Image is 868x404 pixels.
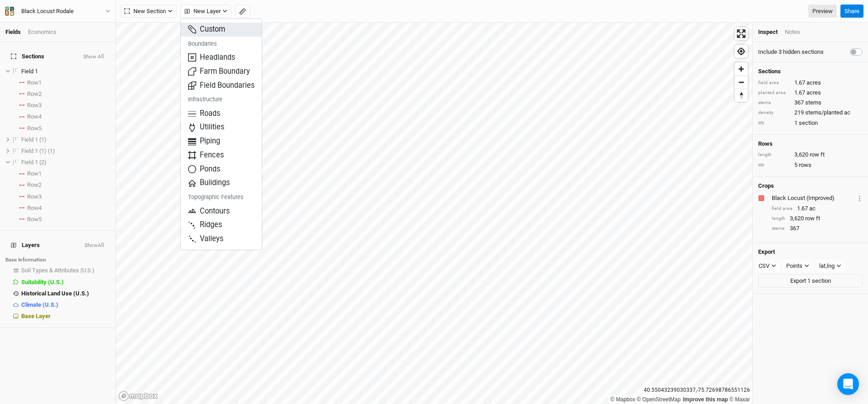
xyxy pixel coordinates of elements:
div: 5 [758,161,863,169]
span: Historical Land Use (U.S.) [21,290,89,297]
button: New Section [120,5,177,18]
span: Zoom in [735,62,748,76]
span: Soil Types & Attributes (U.S.) [21,267,94,274]
h6: Boundaries [177,37,262,51]
span: Buildings [188,178,230,188]
span: Fences [188,150,224,161]
span: Row 1 [27,170,42,177]
div: Inspect [758,28,778,36]
button: Zoom out [735,76,748,89]
button: Crop Usage [857,193,863,203]
button: CSV [755,259,780,273]
button: Show All [83,54,104,60]
div: qty [758,162,790,168]
div: Open Intercom Messenger [837,373,859,395]
div: Field 1 (1) (1) [21,147,110,155]
div: Historical Land Use (U.S.) [21,290,110,297]
span: Row 3 [27,102,42,109]
div: Black Locust (Improved) [772,194,855,202]
span: Piping [188,136,220,147]
span: Layers [11,242,40,249]
span: Field 1 (1) (1) [21,147,55,154]
button: New Layer [180,5,231,18]
h6: Topographic Features [177,190,262,204]
div: length [772,215,785,222]
div: 1.67 [772,204,863,213]
div: Notes [785,28,800,36]
button: Find my location [735,45,748,58]
a: Maxar [729,396,750,403]
a: OpenStreetMap [637,396,681,403]
a: Improve this map [683,396,728,403]
span: acres [807,79,821,87]
span: Utilities [188,122,224,133]
span: Suitability (U.S.) [21,279,64,285]
span: Field 1 (1) [21,136,47,143]
span: Row 2 [27,90,42,98]
button: Export 1 section [758,274,863,288]
div: field area [772,205,793,212]
span: Row 4 [27,113,42,120]
span: Row 5 [27,125,42,132]
span: Reset bearing to north [735,89,748,102]
span: Ridges [188,220,222,230]
div: length [758,152,790,158]
span: rows [799,161,811,169]
a: Preview [808,5,837,18]
div: 1.67 [758,79,863,87]
button: Points [782,259,813,273]
span: Field Boundaries [188,81,255,91]
span: section [799,119,818,127]
div: planted area [758,90,790,96]
label: Include 3 hidden sections [758,48,824,56]
a: Fields [5,29,21,35]
span: Custom [188,24,225,35]
span: Headlands [188,52,235,63]
span: New Layer [184,7,221,16]
div: Field 1 (1) [21,136,110,143]
div: Field 1 (2) [21,159,110,166]
h4: Crops [758,182,774,190]
div: field area [758,80,790,86]
div: 1 [758,119,863,127]
button: Shortcut: M [235,5,250,18]
h4: Sections [758,68,863,75]
div: 367 [758,99,863,107]
div: Field 1 [21,68,110,75]
div: lat,lng [819,261,835,271]
span: Sections [11,53,44,60]
span: Contours [188,206,230,217]
button: ShowAll [84,242,104,249]
span: Row 1 [27,79,42,86]
div: Points [786,261,802,271]
button: lat,lng [815,259,845,273]
div: qty [758,119,790,126]
div: 367 [772,224,863,233]
span: Enter fullscreen [735,27,748,40]
span: Zoom out [735,76,748,89]
div: Black Locust Rodale [21,7,74,16]
div: 1.67 [758,89,863,97]
div: stems [772,225,785,232]
div: Suitability (U.S.) [21,279,110,286]
div: Base Layer [21,313,110,320]
h4: Export [758,248,863,256]
div: Soil Types & Attributes (U.S.) [21,267,110,274]
span: Farm Boundary [188,67,250,77]
h4: Rows [758,140,863,147]
span: Row 5 [27,216,42,223]
span: stems/planted ac [805,109,850,117]
button: Share [840,5,863,18]
div: 3,620 [758,151,863,159]
span: Roads [188,109,220,119]
canvas: Map [116,23,752,404]
span: row ft [810,151,825,159]
span: Field 1 [21,68,38,75]
span: Base Layer [21,313,51,319]
button: Reset bearing to north [735,89,748,102]
span: Ponds [188,164,220,175]
span: Climate (U.S.) [21,301,58,308]
a: Mapbox logo [118,391,158,401]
